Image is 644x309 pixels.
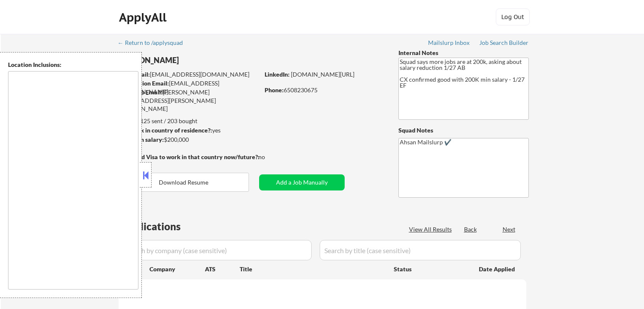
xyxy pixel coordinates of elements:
[118,117,259,125] div: 125 sent / 203 bought
[503,225,516,234] div: Next
[394,261,467,276] div: Status
[119,10,169,25] div: ApplyAll
[320,240,521,260] input: Search by title (case sensitive)
[265,86,384,94] div: 6508230675
[479,40,529,46] div: Job Search Builder
[428,40,470,46] div: Mailslurp Inbox
[119,55,293,66] div: [PERSON_NAME]
[118,127,212,134] strong: Can work in country of residence?:
[119,153,260,160] strong: Will need Visa to work in that country now/future?:
[409,225,454,234] div: View All Results
[265,71,290,78] strong: LinkedIn:
[121,240,312,260] input: Search by company (case sensitive)
[398,49,529,57] div: Internal Notes
[291,71,354,78] a: [DOMAIN_NAME][URL]
[118,135,259,144] div: $200,000
[464,225,478,234] div: Back
[119,70,259,79] div: [EMAIL_ADDRESS][DOMAIN_NAME]
[119,88,259,113] div: [PERSON_NAME][EMAIL_ADDRESS][PERSON_NAME][DOMAIN_NAME]
[259,174,345,190] button: Add a Job Manually
[428,39,470,48] a: Mailslurp Inbox
[398,126,529,135] div: Squad Notes
[240,265,386,273] div: Title
[496,8,530,25] button: Log Out
[121,221,205,232] div: Applications
[118,126,257,135] div: yes
[479,265,516,273] div: Date Applied
[8,61,138,69] div: Location Inclusions:
[118,40,191,46] div: ← Return to /applysquad
[118,39,191,48] a: ← Return to /applysquad
[119,173,249,192] button: Download Resume
[205,265,240,273] div: ATS
[119,79,259,96] div: [EMAIL_ADDRESS][DOMAIN_NAME]
[258,153,282,161] div: no
[149,265,205,273] div: Company
[265,86,284,94] strong: Phone:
